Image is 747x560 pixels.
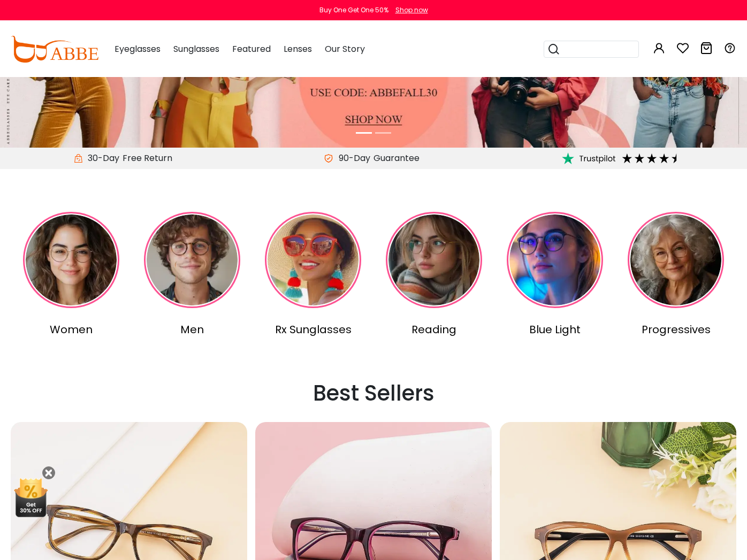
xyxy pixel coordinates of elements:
[497,212,613,337] a: Blue Light
[325,43,365,55] span: Our Story
[255,321,371,337] div: Rx Sunglasses
[333,152,370,165] span: 90-Day
[618,212,734,337] a: Progressives
[507,212,603,308] img: Blue Light
[134,321,250,337] div: Men
[386,212,482,308] img: Reading
[376,321,492,337] div: Reading
[13,321,129,337] div: Women
[390,5,428,14] a: Shop now
[618,321,734,337] div: Progressives
[11,474,51,517] img: mini welcome offer
[23,212,119,308] img: Women
[370,152,423,165] div: Guarantee
[119,152,176,165] div: Free Return
[284,43,312,55] span: Lenses
[115,43,161,55] span: Eyeglasses
[82,152,119,165] span: 30-Day
[173,43,219,55] span: Sunglasses
[265,212,361,308] img: Rx Sunglasses
[11,36,98,63] img: abbeglasses.com
[13,212,129,337] a: Women
[255,212,371,337] a: Rx Sunglasses
[628,212,724,308] img: Progressives
[497,321,613,337] div: Blue Light
[376,212,492,337] a: Reading
[395,5,428,15] div: Shop now
[319,5,388,15] div: Buy One Get One 50%
[134,212,250,337] a: Men
[11,380,736,406] h2: Best Sellers
[232,43,271,55] span: Featured
[144,212,240,308] img: Men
